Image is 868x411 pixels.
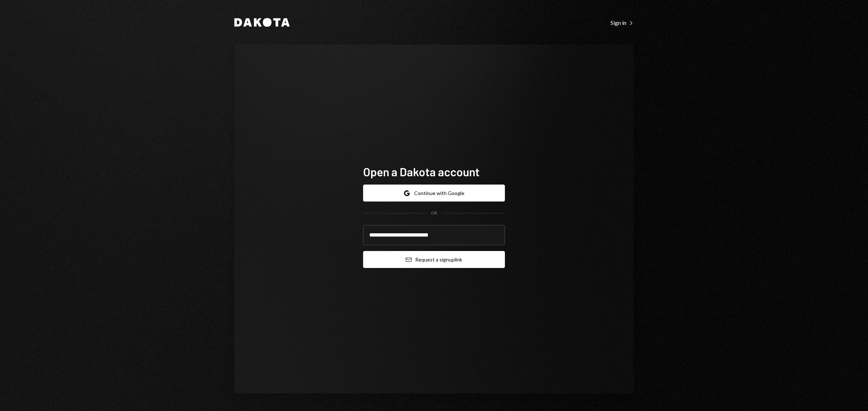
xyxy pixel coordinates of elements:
[610,18,634,26] a: Sign in
[610,19,634,26] div: Sign in
[363,185,505,202] button: Continue with Google
[431,210,437,216] div: OR
[363,251,505,268] button: Request a signuplink
[363,164,505,179] h1: Open a Dakota account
